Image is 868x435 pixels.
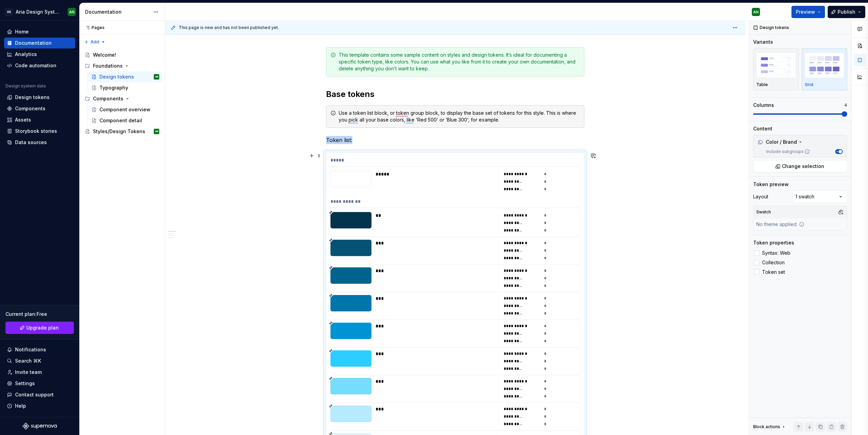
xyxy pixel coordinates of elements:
[762,250,790,256] span: Syntax: Web
[15,369,42,376] div: Invite team
[753,239,794,246] div: Token properties
[756,53,796,78] img: placeholder
[155,73,158,80] div: AN
[179,25,279,30] span: This page is new and has not been published yet.
[82,37,108,47] button: Add
[5,83,46,89] div: Design system data
[753,125,772,132] div: Content
[15,128,57,135] div: Storybook stories
[89,104,162,115] a: Component overview
[4,38,75,48] a: Documentation
[326,89,584,100] h2: Base tokens
[796,9,815,15] span: Preview
[99,84,128,91] div: Typography
[802,48,847,90] button: placeholderGrid
[754,218,807,230] div: No theme applied.
[15,403,26,409] div: Help
[23,423,57,430] svg: Supernova Logo
[15,51,37,58] div: Analytics
[753,422,786,432] div: Block actions
[753,48,799,90] button: placeholderTable
[4,103,75,114] a: Components
[4,367,75,378] a: Invite team
[15,357,41,364] div: Search ⌘K
[838,9,855,15] span: Publish
[82,25,105,30] div: Pages
[828,6,865,18] button: Publish
[15,346,46,353] div: Notifications
[339,52,580,72] div: This template contains some sample content on styles and design tokens. It’s ideal for documentin...
[15,139,47,146] div: Data sources
[15,116,31,123] div: Assets
[4,60,75,71] a: Code automation
[805,53,844,78] img: placeholder
[99,73,134,80] div: Design tokens
[5,8,13,16] div: AS
[99,106,150,113] div: Component overview
[4,344,75,355] button: Notifications
[15,380,35,387] div: Settings
[15,94,50,101] div: Design tokens
[5,311,74,318] div: Current plan : Free
[4,114,75,125] a: Assets
[753,424,780,430] div: Block actions
[15,105,45,112] div: Components
[4,355,75,366] button: Search ⌘K
[4,92,75,103] a: Design tokens
[762,269,785,275] span: Token set
[4,126,75,137] a: Storybook stories
[16,9,59,15] div: Aria Design System
[758,139,797,145] div: Color / Brand
[763,149,810,154] label: Include subgroups
[4,378,75,389] a: Settings
[753,181,789,188] div: Token preview
[89,82,162,93] a: Typography
[4,137,75,148] a: Data sources
[755,137,845,148] div: Color / Brand
[791,6,825,18] button: Preview
[93,95,123,102] div: Components
[753,160,847,172] button: Change selection
[93,52,116,58] div: Welcome!
[82,60,162,71] div: Foundations
[844,102,847,108] p: 4
[753,9,759,15] div: AN
[753,39,773,45] div: Variants
[756,82,768,87] p: Table
[753,193,768,200] div: Layout
[26,324,59,331] span: Upgrade plan
[82,93,162,104] div: Components
[4,401,75,411] button: Help
[762,260,785,265] span: Collection
[15,391,54,398] div: Contact support
[82,126,162,137] a: Styles/Design TokensAN
[15,62,56,69] div: Code automation
[69,9,74,15] div: AN
[805,82,813,87] p: Grid
[82,50,162,137] div: Page tree
[93,128,145,135] div: Styles/Design Tokens
[15,28,29,35] div: Home
[753,102,774,109] div: Columns
[93,62,123,69] div: Foundations
[1,4,78,19] button: ASAria Design SystemAN
[82,50,162,60] a: Welcome!
[89,115,162,126] a: Component detail
[155,128,158,135] div: AN
[85,9,150,15] div: Documentation
[5,322,74,334] a: Upgrade plan
[99,117,142,124] div: Component detail
[4,389,75,400] button: Contact support
[339,110,580,123] div: Use a token list block, or token group block, to display the base set of tokens for this style. T...
[15,40,52,46] div: Documentation
[89,71,162,82] a: Design tokensAN
[91,39,99,45] span: Add
[4,49,75,60] a: Analytics
[782,163,824,170] span: Change selection
[326,136,584,144] p: Token list:
[4,26,75,37] a: Home
[755,207,772,217] div: Swatch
